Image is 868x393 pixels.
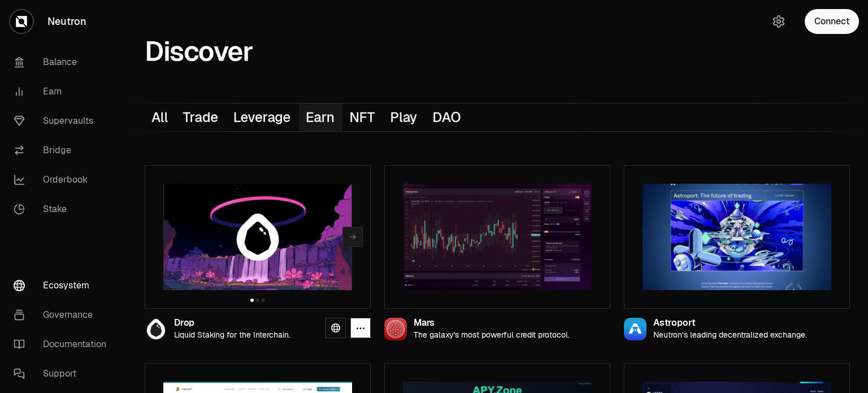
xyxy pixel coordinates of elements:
[805,9,859,34] button: Connect
[5,271,122,300] a: Ecosystem
[426,103,469,131] button: DAO
[343,103,384,131] button: NFT
[414,318,570,328] div: Mars
[145,103,176,131] button: All
[5,136,122,165] a: Bridge
[163,184,352,290] img: Drop preview image
[5,359,122,388] a: Support
[5,330,122,359] a: Documentation
[299,103,342,131] button: Earn
[653,318,807,328] div: Astroport
[5,195,122,224] a: Stake
[174,330,290,340] p: Liquid Staking for the Interchain.
[5,77,122,106] a: Earn
[176,103,227,131] button: Trade
[226,103,299,131] button: Leverage
[653,330,807,340] p: Neutron’s leading decentralized exchange.
[403,184,592,290] img: Mars preview image
[5,47,122,77] a: Balance
[174,318,290,328] div: Drop
[643,184,831,290] img: Astroport preview image
[414,330,570,340] p: The galaxy's most powerful credit protocol.
[383,103,426,131] button: Play
[5,165,122,195] a: Orderbook
[5,106,122,136] a: Supervaults
[145,40,253,63] h1: Discover
[5,300,122,330] a: Governance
